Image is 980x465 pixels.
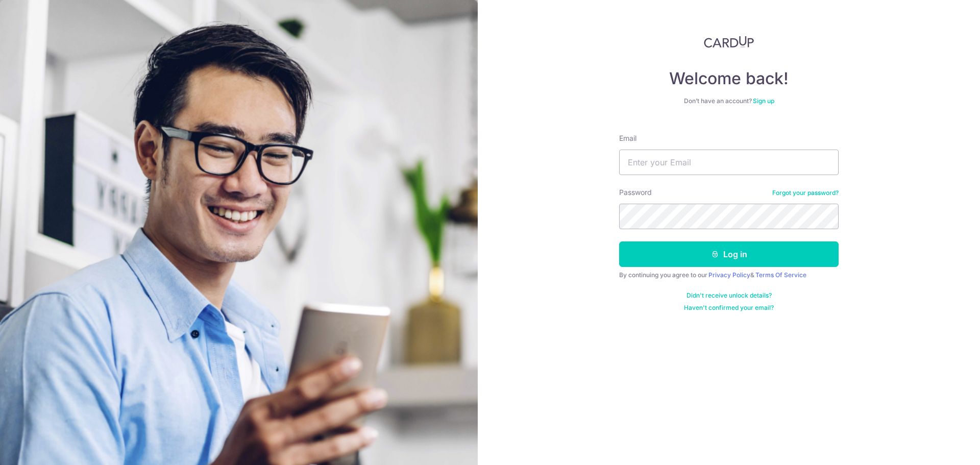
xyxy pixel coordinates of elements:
[772,189,839,197] a: Forgot your password?
[687,291,772,300] a: Didn't receive unlock details?
[684,304,774,312] a: Haven't confirmed your email?
[619,187,652,198] label: Password
[755,271,806,279] a: Terms Of Service
[619,97,839,105] div: Don’t have an account?
[619,68,839,89] h4: Welcome back!
[619,133,636,143] label: Email
[704,36,754,48] img: CardUp Logo
[753,97,774,105] a: Sign up
[619,241,839,267] button: Log in
[708,271,750,279] a: Privacy Policy
[619,150,839,175] input: Enter your Email
[619,271,839,279] div: By continuing you agree to our &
